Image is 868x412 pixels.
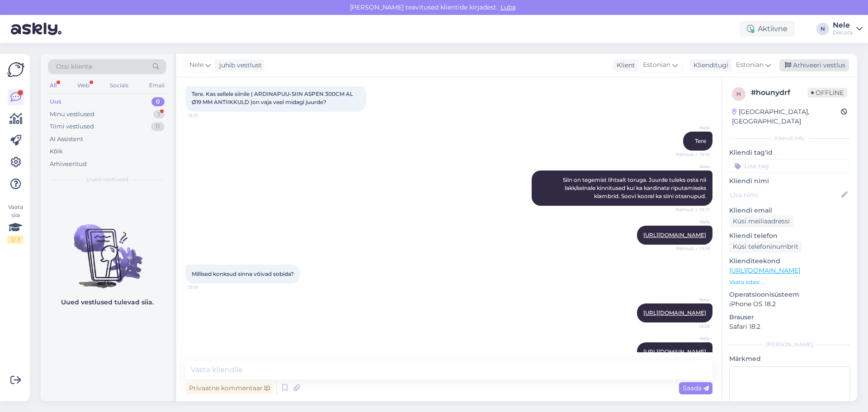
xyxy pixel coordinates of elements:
span: Offline [807,88,847,98]
span: Nele [676,335,710,342]
div: Klient [613,61,635,70]
img: No chats [41,208,174,289]
a: [URL][DOMAIN_NAME] [643,309,706,316]
div: 1 [153,110,165,119]
div: Küsi telefoninumbrit [729,241,802,253]
a: [URL][DOMAIN_NAME] [643,232,706,238]
div: 2 / 3 [7,236,24,244]
div: Küsi meiliaadressi [729,215,793,227]
p: Operatsioonisüsteem [729,290,850,299]
div: Nele [833,22,853,29]
div: All [48,80,58,91]
p: Kliendi telefon [729,231,850,241]
span: 13:13 [188,112,222,119]
p: Kliendi tag'id [729,148,850,157]
p: Märkmed [729,354,850,364]
div: [GEOGRAPHIC_DATA], [GEOGRAPHIC_DATA] [732,107,841,126]
div: Decora [833,29,853,36]
span: Nele [676,124,710,131]
div: N [816,23,829,35]
a: [URL][DOMAIN_NAME] [729,266,800,275]
div: 11 [151,122,165,131]
span: Nele [676,296,710,303]
span: h [736,90,741,97]
span: 13:19 [188,284,222,291]
a: [URL][DOMAIN_NAME] [643,348,706,355]
p: Safari 18.2 [729,322,850,331]
p: Kliendi nimi [729,176,850,186]
span: Nähtud ✓ 13:18 [676,245,710,252]
div: Privaatne kommentaar [185,382,274,394]
div: Email [147,80,166,91]
span: Saada [683,384,709,392]
div: # hounydrf [751,87,807,98]
div: Tiimi vestlused [50,122,94,131]
span: Estonian [736,60,764,70]
div: Kliendi info [729,134,850,142]
div: Socials [108,80,130,91]
div: [PERSON_NAME] [729,341,850,349]
span: Siin on tegemist lihtsalt toruga. Juurde tuleks osta nii lakk/seinale kinnitused kui ka kardinate... [563,176,708,199]
div: 0 [151,97,165,106]
div: Minu vestlused [50,110,94,119]
div: juhib vestlust [216,61,262,70]
span: Nele [189,60,203,70]
div: Vaata siia [7,203,24,244]
div: Kõik [50,147,63,156]
div: Arhiveeri vestlus [779,59,849,71]
span: Otsi kliente [56,62,92,71]
span: Tere. Kas sellele siinile ( ARDINAPUU-SIIN ASPEN 300CM AL Ø19 MM ANTIIKKULD )on vaja veel midagi ... [192,90,354,105]
span: Nele [676,163,710,170]
span: Nähtud ✓ 13:17 [676,206,710,213]
a: NeleDecora [833,22,863,36]
p: iPhone OS 18.2 [729,299,850,309]
input: Lisa tag [729,159,850,173]
p: Kliendi email [729,206,850,215]
span: Uued vestlused [86,175,128,184]
div: Web [75,80,91,91]
span: Millised konksud sinna võivad sobida? [192,270,294,277]
p: Klienditeekond [729,256,850,266]
img: Askly Logo [7,61,24,78]
input: Lisa nimi [730,190,840,200]
div: Arhiveeritud [50,160,87,169]
span: 13:28 [676,323,710,330]
span: Luba [498,3,519,11]
p: Vaata edasi ... [729,278,850,286]
div: AI Assistent [50,135,83,144]
div: Uus [50,97,61,106]
p: Uued vestlused tulevad siia. [61,298,154,307]
span: Tere [695,137,706,144]
span: Nähtud ✓ 13:15 [676,151,710,158]
span: Estonian [643,60,670,70]
div: Klienditugi [690,61,728,70]
div: Aktiivne [740,21,795,37]
p: Brauser [729,313,850,322]
span: Nele [676,218,710,225]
